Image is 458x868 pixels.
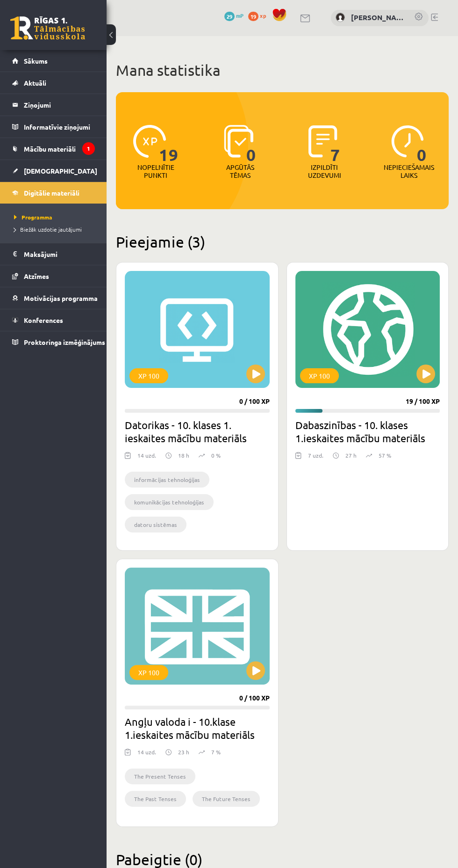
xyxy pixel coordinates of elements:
legend: Ziņojumi [24,94,95,116]
a: Maksājumi [12,243,95,265]
img: icon-xp-0682a9bc20223a9ccc6f5883a126b849a74cddfe5390d2b41b4391c66f2066e7.svg [133,125,166,158]
div: XP 100 [129,665,168,680]
span: Atzīmes [24,272,49,280]
i: 1 [82,142,95,155]
div: 7 uzd. [308,451,323,465]
a: Biežāk uzdotie jautājumi [14,225,97,233]
span: Mācību materiāli [24,145,76,153]
a: Ziņojumi [12,94,95,116]
a: [DEMOGRAPHIC_DATA] [12,160,95,182]
span: 7 [330,125,340,163]
a: Konferences [12,309,95,331]
span: Konferences [24,316,63,324]
h2: Datorikas - 10. klases 1. ieskaites mācību materiāls [125,418,270,445]
a: Mācību materiāli [12,138,95,160]
p: Nopelnītie punkti [137,163,174,179]
a: 29 mP [224,12,243,19]
span: xp [260,12,266,19]
li: datoru sistēmas [125,517,186,532]
h2: Dabaszinības - 10. klases 1.ieskaites mācību materiāls [295,418,440,445]
span: mP [236,12,243,19]
a: Sākums [12,50,95,72]
p: 27 h [345,451,357,460]
span: 0 [417,125,427,163]
p: 57 % [379,451,391,460]
div: XP 100 [300,368,339,383]
span: Sākums [24,57,48,65]
span: Biežāk uzdotie jautājumi [14,226,82,233]
li: The Future Tenses [193,791,260,807]
span: Digitālie materiāli [24,189,79,197]
a: Programma [14,213,97,221]
p: Apgūtās tēmas [222,163,258,179]
img: Stepans Grigorjevs [336,13,345,22]
h1: Mana statistika [116,61,449,80]
p: 7 % [211,748,221,756]
li: The Present Tenses [125,768,195,784]
a: Rīgas 1. Tālmācības vidusskola [10,16,85,40]
span: Motivācijas programma [24,294,98,302]
a: Aktuāli [12,72,95,94]
span: 0 [246,125,256,163]
li: informācijas tehnoloģijas [125,472,209,488]
a: Motivācijas programma [12,287,95,309]
li: The Past Tenses [125,791,186,807]
h2: Angļu valoda i - 10.klase 1.ieskaites mācību materiāls [125,715,270,741]
li: komunikācijas tehnoloģijas [125,494,214,510]
a: Atzīmes [12,265,95,287]
div: 14 uzd. [137,748,156,762]
span: Programma [14,213,52,221]
span: Proktoringa izmēģinājums [24,338,105,346]
span: 29 [224,12,235,21]
div: 14 uzd. [137,451,156,465]
img: icon-completed-tasks-ad58ae20a441b2904462921112bc710f1caf180af7a3daa7317a5a94f2d26646.svg [308,125,337,158]
p: Izpildīti uzdevumi [306,163,343,179]
img: icon-clock-7be60019b62300814b6bd22b8e044499b485619524d84068768e800edab66f18.svg [391,125,424,158]
h2: Pieejamie (3) [116,233,449,251]
p: Nepieciešamais laiks [384,163,434,179]
a: 19 xp [248,12,271,19]
legend: Informatīvie ziņojumi [24,116,95,138]
span: 19 [159,125,179,163]
legend: Maksājumi [24,243,95,265]
span: [DEMOGRAPHIC_DATA] [24,167,97,175]
span: Aktuāli [24,79,46,87]
p: 23 h [178,748,189,756]
p: 18 h [178,451,189,460]
a: [PERSON_NAME] [351,12,405,23]
p: 0 % [211,451,221,460]
a: Informatīvie ziņojumi1 [12,116,95,138]
a: Digitālie materiāli [12,182,95,204]
span: 19 [248,12,258,21]
a: Proktoringa izmēģinājums [12,331,95,353]
div: XP 100 [129,368,168,383]
img: icon-learned-topics-4a711ccc23c960034f471b6e78daf4a3bad4a20eaf4de84257b87e66633f6470.svg [224,125,253,158]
